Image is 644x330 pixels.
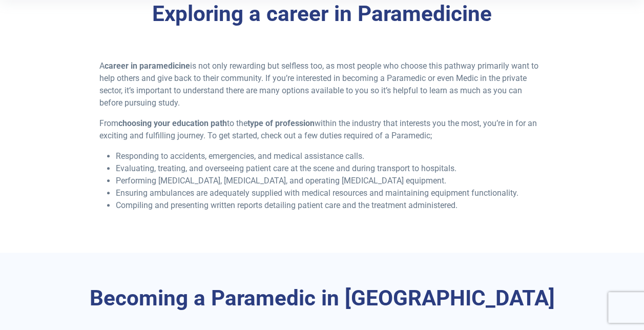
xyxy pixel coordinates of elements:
h2: Becoming a Paramedic in [GEOGRAPHIC_DATA] [53,285,590,312]
strong: type of profession [247,118,315,128]
li: Ensuring ambulances are adequately supplied with medical resources and maintaining equipment func... [116,187,545,199]
li: Evaluating, treating, and overseeing patient care at the scene and during transport to hospitals. [116,162,545,175]
p: A is not only rewarding but selfless too, as most people who choose this pathway primarily want t... [99,60,545,109]
strong: choosing your education path [118,118,227,128]
p: From to the within the industry that interests you the most, you’re in for an exciting and fulfil... [99,117,545,142]
li: Compiling and presenting written reports detailing patient care and the treatment administered. [116,199,545,212]
li: Performing [MEDICAL_DATA], [MEDICAL_DATA], and operating [MEDICAL_DATA] equipment. [116,175,545,187]
h2: Exploring a career in Paramedicine [53,1,590,27]
strong: career in paramedicine [105,61,190,71]
li: Responding to accidents, emergencies, and medical assistance calls. [116,150,545,162]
